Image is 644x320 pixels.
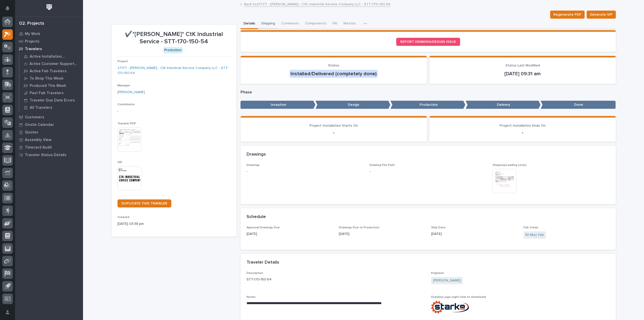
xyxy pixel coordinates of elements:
span: Drawings [247,164,260,167]
span: Project Installation Starts On [309,124,358,127]
div: Notifications [6,6,13,14]
a: Active Fab Travelers [19,67,83,75]
span: Engineer [431,272,444,275]
span: VIP [117,161,122,164]
button: FAI [329,19,340,29]
button: Metrics [340,19,359,29]
span: Manager [117,84,130,87]
span: REPORT DRAWING/DESIGN ISSUE [400,40,456,44]
p: Production [390,101,465,109]
button: Components [302,19,329,29]
a: Back to27177 - [PERSON_NAME] - CtK Industrial Service Company LLC - STT-170-150-54 [244,1,390,7]
h2: Schedule [247,214,266,220]
a: B1 Misc Fab [526,232,544,238]
span: Regenerate PDF [553,12,581,18]
p: STT-170-150-54 [247,277,425,282]
h2: Traveler Details [247,260,279,265]
a: Past Fab Travelers [19,89,83,96]
a: My Work [15,30,83,38]
p: Produced This Week [30,84,66,88]
p: Traveler Status Details [25,153,66,157]
a: Timecard Audit [15,144,83,151]
p: Active Installation Travelers [30,54,79,59]
img: -nbxAEG8kH8kwnGXhFhmL2m9cM-hd1LvKwP4MRczp1w [431,301,469,313]
p: [DATE] [247,231,333,237]
span: Description [247,272,263,275]
button: Details [240,19,258,29]
p: Design [315,101,390,109]
p: [DATE] [431,231,517,237]
a: Travelers [15,45,83,53]
div: Production [163,47,183,53]
span: Project Installation Ends On [500,124,546,127]
a: [PERSON_NAME] [117,90,145,95]
span: Fab Crews [524,226,538,229]
span: Status Last Modified [505,64,540,67]
span: Generate VIP [590,12,613,18]
button: Regenerate PDF [550,11,585,19]
p: Active Fab Travelers [30,69,67,74]
p: Phase [240,90,616,95]
p: Projects [25,39,39,44]
p: Quotes [25,130,38,135]
a: All Travelers [19,104,83,111]
span: Traveler PDF [117,122,136,125]
span: Project [117,60,128,63]
a: Active Customer Support Travelers [19,60,83,67]
p: Active Customer Support Travelers [29,62,79,66]
p: - [435,130,610,136]
p: - [247,169,364,174]
p: [DATE] 09:31 am [435,71,610,77]
img: Workspace Logo [45,3,54,12]
p: Delivery [466,101,541,109]
p: Timecard Audit [25,145,52,150]
span: DUPLICATE THIS TRAVELER [122,202,167,205]
p: Inception [240,101,315,109]
p: Onsite Calendar [25,123,54,127]
a: Traveler Status Details [15,151,83,159]
button: Generate VIP [587,11,616,19]
a: Assembly View [15,136,83,144]
button: Shipping [258,19,278,29]
p: My Work [25,32,40,36]
span: Ship Date [431,226,446,229]
span: Coordinator [117,103,135,106]
span: Shipping/Loading List(s) [493,164,527,167]
p: - [370,169,371,174]
a: To Shop This Week [19,75,83,82]
p: Traveler Due Date Errors [30,98,75,103]
a: Customers [15,113,83,121]
p: ✔️*[PERSON_NAME]* CtK Industrial Service - STT-170-150-54 [117,31,230,45]
button: Comments [278,19,302,29]
a: 27177 - [PERSON_NAME] - CtK Industrial Service Company LLC - STT-170-150-54 [117,65,230,76]
p: Done [541,101,616,109]
span: Notes [247,296,256,299]
p: Travelers [25,47,42,51]
a: Traveler Due Date Errors [19,97,83,104]
p: All Travelers [30,105,52,110]
a: Onsite Calendar [15,121,83,128]
span: Drawing Logo (right-click to download) [431,296,486,299]
a: Active Installation Travelers [19,53,83,60]
a: Quotes [15,128,83,136]
span: Drawing File Path [370,164,395,167]
p: - [117,109,230,114]
span: Status [328,64,339,67]
span: Drawings Due to Production [339,226,379,229]
span: Created [117,216,129,219]
a: Produced This Week [19,82,83,89]
p: - [247,130,421,136]
h2: Drawings [247,152,266,157]
a: REPORT DRAWING/DESIGN ISSUE [396,38,460,46]
a: Projects [15,38,83,45]
button: Notifications [2,3,13,14]
a: DUPLICATE THIS TRAVELER [117,199,171,207]
p: Past Fab Travelers [30,91,64,95]
div: Installed/Delivered (completely done) [290,70,378,78]
p: To Shop This Week [30,76,63,81]
p: Customers [25,115,44,120]
p: Assembly View [25,138,51,142]
span: Approval Drawings Due [247,226,280,229]
p: [DATE] 03:38 pm [117,221,230,227]
p: [DATE] [339,231,425,237]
